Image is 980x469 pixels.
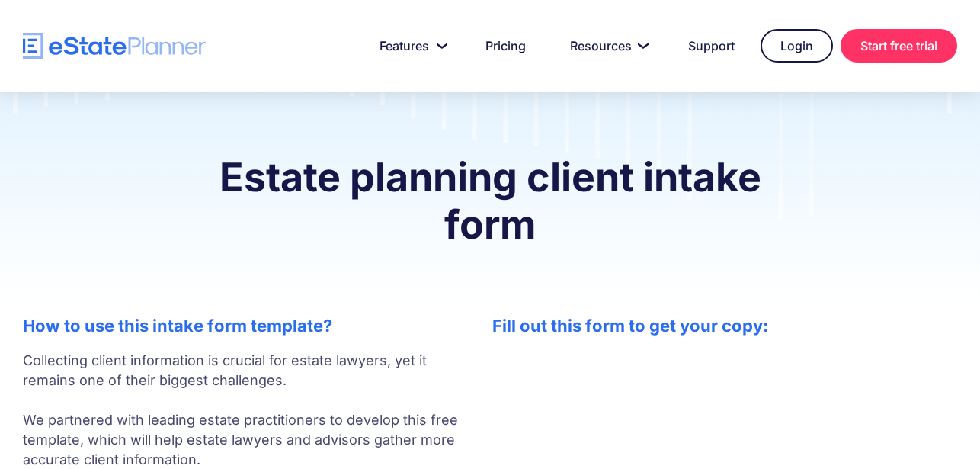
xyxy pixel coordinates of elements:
a: Support [670,31,753,61]
strong: Estate planning client intake form [219,153,761,249]
a: home [23,33,206,59]
a: Start free trial [841,29,957,63]
a: Pricing [467,31,544,61]
a: Login [761,29,833,63]
a: Resources [552,31,662,61]
h2: How to use this intake form template? [23,316,462,336]
h2: Fill out this form to get your copy: [492,316,957,336]
a: Features [361,31,460,61]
